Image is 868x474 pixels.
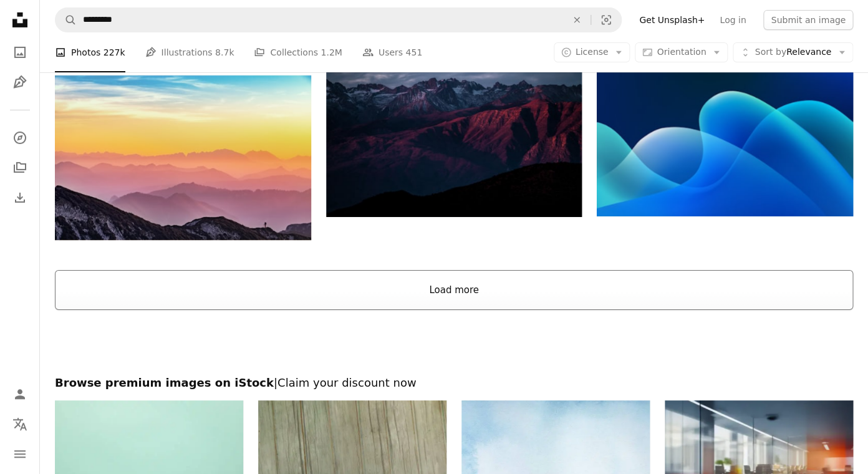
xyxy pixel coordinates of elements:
span: | Claim your discount now [274,376,417,389]
span: Relevance [755,46,831,59]
span: License [576,47,609,57]
button: Orientation [635,42,728,62]
span: Sort by [755,47,786,57]
span: 1.2M [321,46,342,59]
span: 451 [405,46,422,59]
h2: Browse premium images on iStock [55,375,853,390]
a: Photos [7,40,32,65]
a: Download History [7,185,32,210]
a: landscape photography of mountains [55,152,311,163]
button: Sort byRelevance [733,42,853,62]
button: Submit an image [763,10,853,30]
span: Orientation [657,47,706,57]
a: Home — Unsplash [7,7,32,35]
button: Visual search [591,8,621,32]
button: Menu [7,442,32,467]
a: aerial photo of brown moutains [326,125,582,137]
a: Illustrations 8.7k [145,32,234,72]
a: Get Unsplash+ [632,10,712,30]
button: Search Unsplash [55,8,77,32]
button: Load more [55,270,853,310]
button: Clear [563,8,591,32]
img: blue and white heart illustration [597,72,853,216]
a: Illustrations [7,70,32,95]
a: Log in / Sign up [7,382,32,407]
a: Explore [7,125,32,150]
a: Users 451 [362,32,422,72]
img: landscape photography of mountains [55,75,311,240]
form: Find visuals sitewide [55,7,622,32]
a: Collections 1.2M [254,32,342,72]
span: 8.7k [215,46,234,59]
img: aerial photo of brown moutains [326,46,582,216]
button: Language [7,412,32,437]
button: License [554,42,630,62]
a: Log in [712,10,753,30]
a: Collections [7,155,32,180]
a: blue and white heart illustration [597,138,853,150]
